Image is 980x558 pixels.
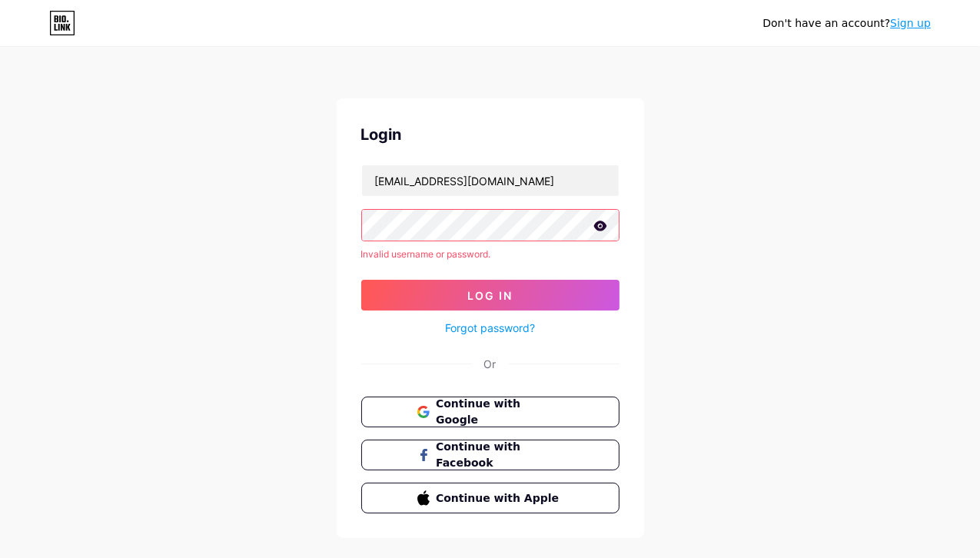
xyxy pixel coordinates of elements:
[361,123,620,146] div: Login
[467,289,513,302] span: Log In
[361,397,620,427] button: Continue with Google
[762,15,931,32] div: Don't have an account?
[362,165,619,196] input: Username
[361,280,620,311] button: Log In
[361,440,620,470] button: Continue with Facebook
[436,490,563,507] span: Continue with Apple
[361,483,620,513] button: Continue with Apple
[436,439,563,471] span: Continue with Facebook
[890,17,931,29] a: Sign up
[484,356,497,372] div: Or
[445,320,535,336] a: Forgot password?
[361,247,620,261] div: Invalid username or password.
[436,396,563,428] span: Continue with Google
